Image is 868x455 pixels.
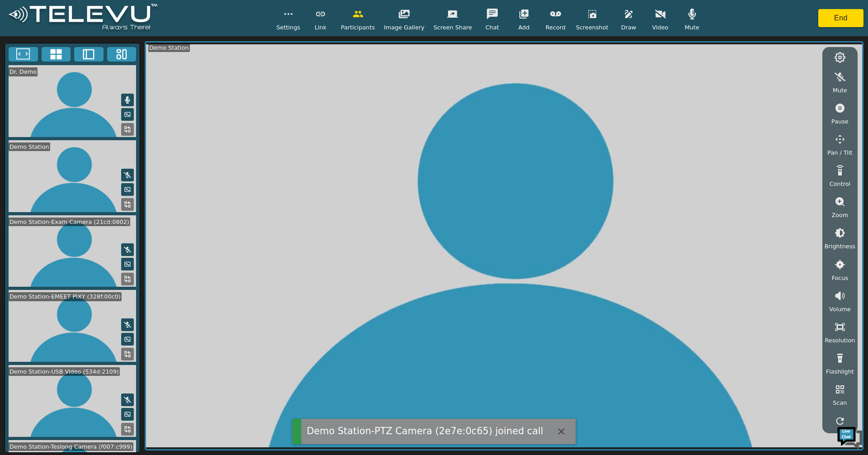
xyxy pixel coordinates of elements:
span: Add [519,23,530,32]
span: Record [546,23,566,32]
button: Mute [121,243,134,256]
button: Picture in Picture [121,258,134,270]
button: Fullscreen [9,47,38,62]
span: Video [652,23,669,32]
span: Brightness [825,242,855,251]
span: Control [830,180,850,188]
img: logoWhite.png [5,1,161,35]
button: Picture in Picture [121,408,134,421]
span: Volume [829,305,851,313]
div: Demo Station [148,43,190,52]
span: Pause [831,117,849,126]
button: Replace Feed [121,198,134,211]
div: Dr. Demo [9,67,38,76]
div: Demo Station-EMEET PIXY (328f:00c0) [9,292,122,301]
span: Focus [832,274,849,282]
span: Settings [276,23,300,32]
span: Pan / Tilt [827,148,852,157]
span: Image Gallery [384,23,425,32]
button: Replace Feed [121,273,134,285]
span: Scan [833,398,847,407]
span: Draw [621,23,636,32]
button: Picture in Picture [121,108,134,121]
button: Mute [121,169,134,181]
button: Picture in Picture [121,183,134,196]
button: Picture in Picture [121,333,134,346]
button: Mute [121,393,134,406]
span: Chat [486,23,499,32]
button: Replace Feed [121,348,134,360]
textarea: Type your message and hit 'Enter' [5,247,172,279]
button: End [818,9,863,27]
span: Participants [341,23,375,32]
span: Flashlight [826,367,854,376]
div: Demo Station-PTZ Camera (2e7e:0c65) joined call [307,424,543,438]
span: Mute [684,23,699,32]
button: Two Window Medium [74,47,104,62]
img: Chat Widget [836,423,863,450]
div: Demo Station-USB Video (534d:2109) [9,367,120,376]
span: Screenshot [576,23,609,32]
button: 4x4 [42,47,71,62]
button: Three Window Medium [107,47,137,62]
span: We're online! [52,114,125,205]
span: Link [315,23,326,32]
span: Mute [833,86,847,95]
div: Minimize live chat window [148,5,170,26]
img: d_736959983_company_1615157101543_736959983 [15,42,38,65]
button: Mute [121,94,134,106]
button: Replace Feed [121,123,134,136]
span: Screen Share [434,23,472,32]
div: Demo Station-Teslong Camera (f007:c999) [9,442,133,451]
button: Replace Feed [121,423,134,436]
button: Mute [121,318,134,331]
div: Demo Station [9,142,50,151]
span: Zoom [831,211,848,219]
div: Demo Station-Exam Camera (21cd:0802) [9,218,130,226]
span: Resolution [825,336,855,345]
div: Chat with us now [47,47,152,59]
